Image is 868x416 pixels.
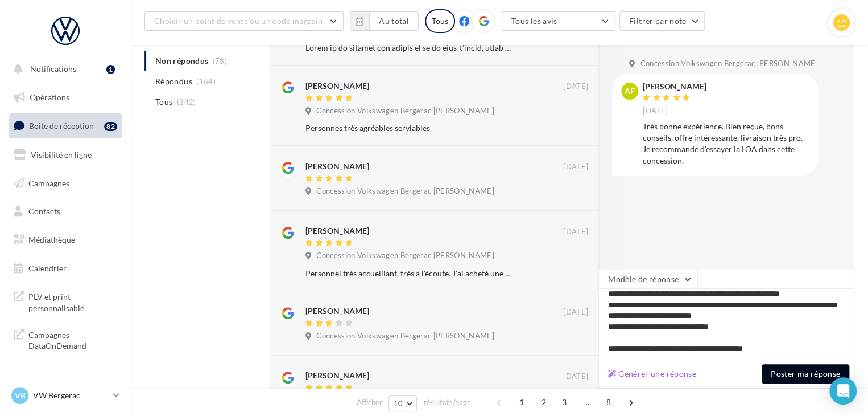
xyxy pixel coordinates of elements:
span: Concession Volkswagen Bergerac [PERSON_NAME] [316,106,494,116]
span: Répondus [155,76,192,87]
button: 10 [388,395,418,411]
span: 2 [535,393,553,411]
span: (164) [196,77,216,86]
span: AF [625,85,635,97]
a: Opérations [7,85,124,109]
div: [PERSON_NAME] [305,225,369,236]
span: Campagnes [28,178,69,187]
span: Boîte de réception [29,121,94,130]
a: Visibilité en ligne [7,143,124,167]
span: VB [15,390,26,401]
span: Contacts [28,206,60,216]
span: Médiathèque [28,235,75,244]
span: [DATE] [563,307,588,317]
div: 82 [104,122,117,131]
span: 1 [512,393,531,411]
span: Visibilité en ligne [31,150,92,160]
span: 10 [394,399,403,408]
span: Concession Volkswagen Bergerac [PERSON_NAME] [316,331,494,341]
div: [PERSON_NAME] [305,370,369,381]
span: PLV et print personnalisable [28,289,117,313]
span: Concession Volkswagen Bergerac [PERSON_NAME] [316,251,494,261]
a: VB VW Bergerac [9,385,122,406]
button: Générer une réponse [604,367,701,381]
button: Notifications 1 [7,57,119,81]
button: Choisir un point de vente ou un code magasin [144,11,344,31]
span: [DATE] [563,372,588,382]
button: Au total [369,11,419,31]
span: [DATE] [563,81,588,92]
button: Filtrer par note [619,11,705,31]
span: Tous [155,96,172,108]
span: Afficher [357,397,382,408]
span: 3 [555,393,573,411]
span: [DATE] [563,162,588,172]
span: résultats/page [423,397,470,408]
p: VW Bergerac [33,390,109,401]
div: Open Intercom Messenger [829,377,857,405]
a: Contacts [7,199,124,223]
div: [PERSON_NAME] [305,80,369,92]
a: Campagnes [7,172,124,195]
span: Concession Volkswagen Bergerac [PERSON_NAME] [640,59,817,69]
span: Concession Volkswagen Bergerac [PERSON_NAME] [316,186,494,197]
div: Personnel très accueillant, très à l'écoute. J'ai acheté une voiture l'année dernière en occasion... [305,268,514,279]
a: Médiathèque [7,228,124,252]
span: Notifications [30,64,76,74]
span: Tous les avis [511,16,557,26]
span: Calendrier [28,263,67,273]
span: Choisir un point de vente ou un code magasin [154,16,323,26]
div: Personnes très agréables serviables [305,123,514,134]
span: (242) [177,97,196,107]
button: Tous les avis [502,11,615,31]
a: PLV et print personnalisable [7,284,124,318]
button: Modèle de réponse [598,270,697,289]
a: Calendrier [7,256,124,280]
a: Campagnes DataOnDemand [7,323,124,356]
div: [PERSON_NAME] [305,305,369,317]
span: 8 [600,393,618,411]
div: 1 [106,65,115,74]
button: Au total [350,11,419,31]
div: Tous [425,9,455,33]
span: ... [577,393,596,411]
span: [DATE] [643,106,668,116]
div: [PERSON_NAME] [643,83,706,91]
button: Poster ma réponse [762,364,849,384]
div: [PERSON_NAME] [305,161,369,172]
span: [DATE] [563,227,588,237]
span: Campagnes DataOnDemand [28,327,117,352]
a: Boîte de réception82 [7,113,124,138]
div: Lorem ip do sitamet con adipis el se do eius-t’incid, utlab et’dolor m’ali eni admini ve qu’no ex... [305,42,514,54]
span: Opérations [30,92,69,102]
div: Très bonne expérience. Bien reçue, bons conseils, offre intéressante, livraison très pro. Je reco... [643,121,809,166]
